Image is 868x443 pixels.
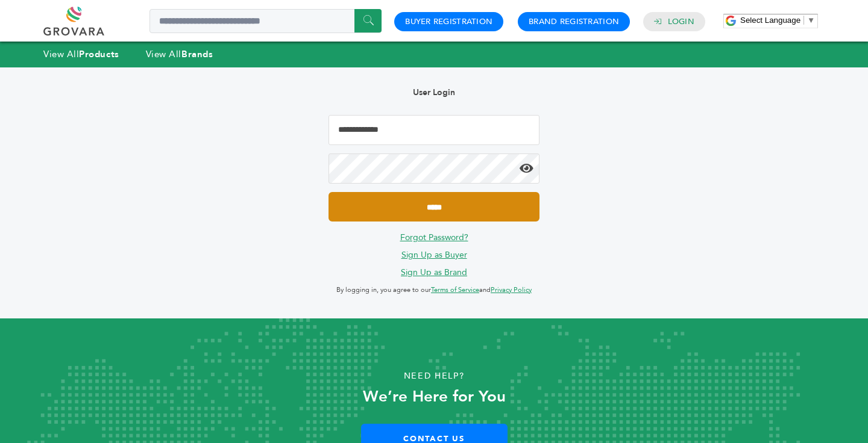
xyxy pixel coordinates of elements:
[413,87,455,98] b: User Login
[363,386,506,407] strong: We’re Here for You
[491,285,532,294] a: Privacy Policy
[79,48,119,60] strong: Products
[405,16,492,27] a: Buyer Registration
[43,48,119,60] a: View AllProducts
[529,16,619,27] a: Brand Registration
[740,16,815,25] a: Select Language​
[807,16,815,25] span: ▼
[329,115,539,145] input: Email Address
[401,249,467,261] a: Sign Up as Buyer
[431,285,479,294] a: Terms of Service
[804,16,804,25] span: ​
[329,283,539,297] p: By logging in, you agree to our and
[146,48,213,60] a: View AllBrands
[181,48,213,60] strong: Brands
[43,367,825,385] p: Need Help?
[400,232,468,243] a: Forgot Password?
[401,267,467,278] a: Sign Up as Brand
[149,9,382,33] input: Search a product or brand...
[329,153,539,184] input: Password
[740,16,800,25] span: Select Language
[668,16,694,27] a: Login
